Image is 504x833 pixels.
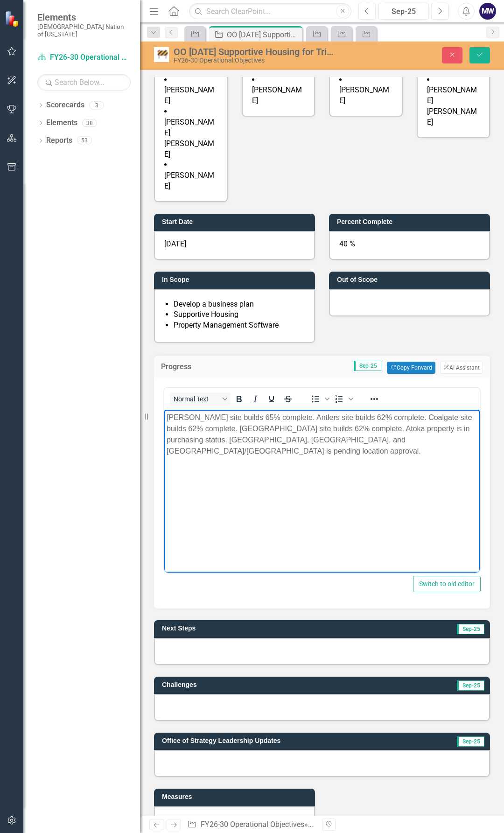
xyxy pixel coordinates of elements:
a: Scorecards [46,100,84,111]
small: [DEMOGRAPHIC_DATA] Nation of [US_STATE] [37,23,131,38]
div: OO [DATE] Supportive Housing for Tribal Members (Homeless, DV, & Veterans) (Capital) [227,29,300,41]
h3: Percent Complete [337,218,485,225]
span: Sep-25 [354,361,381,371]
div: FY26-30 Operational Objectives [174,57,334,64]
span: Elements [37,12,131,23]
a: Reports [46,135,72,146]
button: Strikethrough [280,392,296,406]
img: Approved Capital [154,47,169,62]
span: Normal Text [174,395,219,403]
div: Numbered list [331,392,355,406]
button: AI Assistant [440,362,483,374]
div: 53 [77,137,92,145]
div: 40 % [329,231,490,260]
div: 38 [82,119,97,127]
iframe: Rich Text Area [164,410,480,573]
span: [PERSON_NAME] [164,171,214,190]
input: Search ClearPoint... [189,3,351,20]
span: Sep-25 [457,680,484,691]
h3: Out of Scope [337,276,485,283]
button: Reveal or hide additional toolbar items [366,392,382,406]
div: » » [187,819,315,830]
img: ClearPoint Strategy [5,11,21,27]
span: [PERSON_NAME] [PERSON_NAME] [164,118,214,159]
h3: In Scope [162,276,310,283]
span: [PERSON_NAME] [339,85,389,105]
a: FY26-30 Operational Objectives [37,52,131,63]
li: Develop a business plan [174,299,305,310]
span: [PERSON_NAME] [164,85,214,105]
h3: Next Steps [162,625,337,632]
span: [DATE] [164,239,186,248]
button: MW [479,3,496,20]
button: Copy Forward [387,362,435,374]
div: OO [DATE] Supportive Housing for Tribal Members (Homeless, DV, & Veterans) (Capital) [174,47,334,57]
span: Sep-25 [457,736,484,747]
input: Search Below... [37,74,131,91]
li: Supportive Housing [174,309,305,320]
h3: Challenges [162,681,340,688]
div: 3 [89,101,104,109]
span: [PERSON_NAME] [PERSON_NAME] [427,85,477,126]
button: Block Normal Text [170,392,231,406]
h3: Office of Strategy Leadership Updates [162,737,423,744]
h3: Measures [162,793,310,800]
button: Switch to old editor [413,576,481,592]
button: Sep-25 [378,3,429,20]
span: Sep-25 [457,624,484,634]
a: FY26-30 Operational Objectives [201,820,304,829]
h3: Progress [161,363,222,371]
button: Italic [247,392,263,406]
button: Bold [231,392,247,406]
div: Sep-25 [382,6,426,17]
button: Underline [264,392,280,406]
h3: Start Date [162,218,310,225]
div: Bullet list [308,392,331,406]
a: Elements [46,118,77,128]
li: Property Management Software [174,320,305,331]
span: [PERSON_NAME] [252,85,302,105]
